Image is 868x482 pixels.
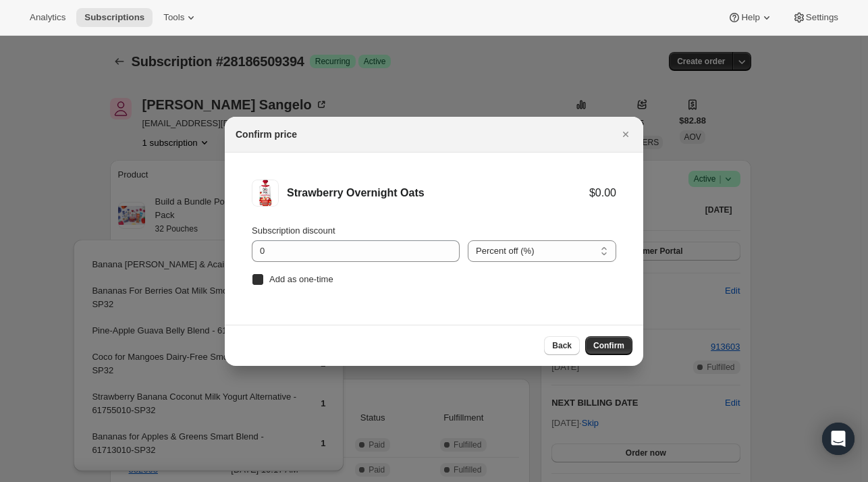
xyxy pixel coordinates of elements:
[287,186,589,200] div: Strawberry Overnight Oats
[84,12,144,23] span: Subscriptions
[22,8,74,27] button: Analytics
[269,274,333,284] span: Add as one-time
[155,8,206,27] button: Tools
[589,186,616,200] div: $0.00
[236,128,297,141] h2: Confirm price
[616,125,635,144] button: Close
[252,180,279,207] img: Strawberry Overnight Oats
[76,8,153,27] button: Subscriptions
[585,336,632,355] button: Confirm
[544,336,580,355] button: Back
[552,340,572,351] span: Back
[593,340,624,351] span: Confirm
[784,8,846,27] button: Settings
[822,423,855,455] div: Open Intercom Messenger
[806,12,838,23] span: Settings
[163,12,184,23] span: Tools
[720,8,781,27] button: Help
[252,225,335,236] span: Subscription discount
[30,12,65,23] span: Analytics
[741,12,759,23] span: Help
